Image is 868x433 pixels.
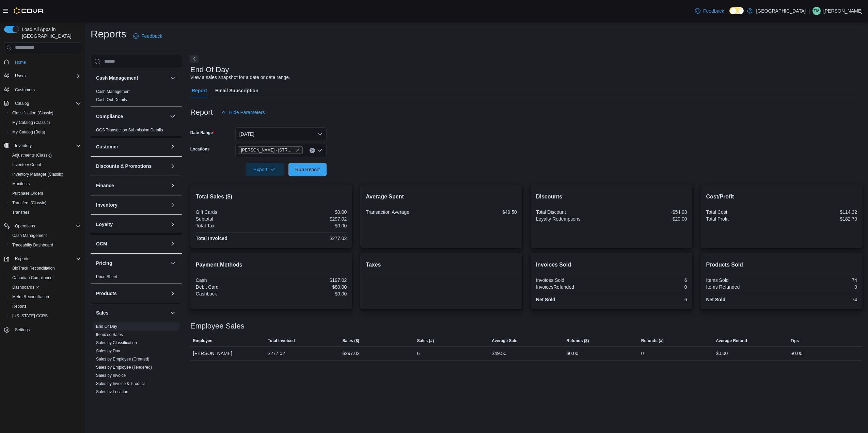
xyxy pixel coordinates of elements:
[10,170,66,178] a: Inventory Manager (Classic)
[96,309,167,316] button: Sales
[12,58,81,66] span: Home
[15,256,29,261] span: Reports
[536,284,610,290] div: InvoicesRefunded
[96,128,163,132] a: OCS Transaction Submission Details
[169,112,177,121] button: Compliance
[10,302,81,310] span: Reports
[310,148,315,153] button: Clear input
[12,110,53,116] span: Classification (Classic)
[10,199,81,207] span: Transfers (Classic)
[218,106,268,119] button: Hide Parameters
[10,180,81,188] span: Manifests
[12,285,40,290] span: Dashboards
[196,216,270,222] div: Subtotal
[96,143,118,150] h3: Customer
[10,264,58,272] a: BioTrack Reconciliation
[10,118,53,127] a: My Catalog (Classic)
[12,326,32,334] a: Settings
[716,349,728,357] div: $0.00
[12,181,30,187] span: Manifests
[7,208,84,217] button: Transfers
[808,7,810,15] p: |
[196,291,270,296] div: Cashback
[190,322,244,330] h3: Employee Sales
[273,223,347,228] div: $0.00
[12,313,48,319] span: [US_STATE] CCRS
[19,26,81,39] span: Load All Apps in [GEOGRAPHIC_DATA]
[10,293,81,301] span: Metrc Reconciliation
[91,273,182,284] div: Pricing
[196,261,347,269] h2: Payment Methods
[12,72,81,80] span: Users
[96,97,127,102] a: Cash Out Details
[12,99,32,108] button: Catalog
[96,260,112,267] h3: Pricing
[196,209,270,215] div: Gift Cards
[791,349,803,357] div: $0.00
[96,373,126,378] span: Sales by Invoice
[215,84,258,97] span: Email Subscription
[10,109,81,117] span: Classification (Classic)
[1,85,84,95] button: Customers
[10,274,81,282] span: Canadian Compliance
[417,338,434,343] span: Sales (#)
[641,338,664,343] span: Refunds (#)
[10,208,32,216] a: Transfers
[12,222,81,230] span: Operations
[190,55,199,63] button: Next
[192,84,207,97] span: Report
[190,108,213,116] h3: Report
[756,7,806,15] p: [GEOGRAPHIC_DATA]
[96,290,117,297] h3: Products
[238,146,303,154] span: Moore - 105 SE 19th St
[692,4,727,18] a: Feedback
[342,338,359,343] span: Sales ($)
[169,74,177,82] button: Cash Management
[4,54,81,353] nav: Complex example
[12,255,32,263] button: Reports
[7,302,84,311] button: Reports
[96,340,137,346] span: Sales by Classification
[96,182,114,189] h3: Finance
[1,221,84,231] button: Operations
[10,199,49,207] a: Transfers (Classic)
[169,143,177,151] button: Customer
[96,332,123,337] a: Itemized Sales
[536,277,610,283] div: Invoices Sold
[229,109,265,116] span: Hide Parameters
[7,108,84,118] button: Classification (Classic)
[567,349,579,357] div: $0.00
[169,240,177,248] button: OCM
[96,163,167,170] button: Discounts & Promotions
[273,277,347,283] div: $197.02
[96,356,149,362] span: Sales by Employee (Created)
[317,148,322,153] button: Open list of options
[10,180,32,188] a: Manifests
[783,209,857,215] div: $114.32
[7,170,84,179] button: Inventory Manager (Classic)
[814,7,819,15] span: TM
[190,146,210,152] label: Locations
[10,231,49,240] a: Cash Management
[366,261,517,269] h2: Taxes
[10,109,56,117] a: Classification (Classic)
[7,283,84,292] a: Dashboards
[10,151,54,159] a: Adjustments (Classic)
[96,348,120,354] span: Sales by Day
[1,325,84,335] button: Settings
[613,297,687,302] div: 6
[96,381,145,386] a: Sales by Invoice & Product
[96,389,128,394] a: Sales by Location
[96,309,109,316] h3: Sales
[706,209,780,215] div: Total Cost
[729,7,744,14] input: Dark Mode
[196,193,347,201] h2: Total Sales ($)
[15,101,29,106] span: Catalog
[96,240,107,247] h3: OCM
[96,274,117,279] a: Price Sheet
[193,338,212,343] span: Employee
[1,71,84,81] button: Users
[96,260,167,267] button: Pricing
[12,200,46,206] span: Transfers (Classic)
